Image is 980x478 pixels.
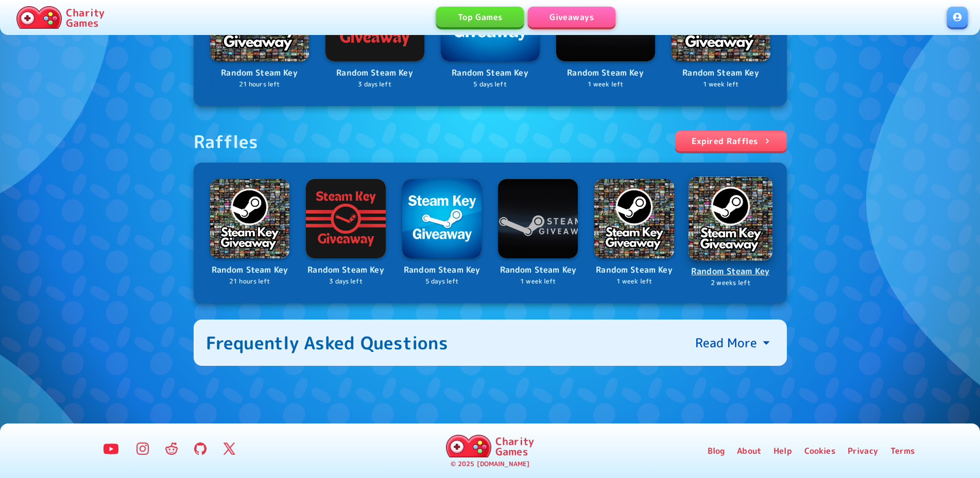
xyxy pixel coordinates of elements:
img: Charity.Games [16,6,62,29]
p: 5 days left [441,80,540,90]
p: Random Steam Key [210,263,290,277]
a: LogoRandom Steam Key1 week left [594,179,674,287]
p: Random Steam Key [325,66,424,80]
a: Blog [708,445,725,457]
p: Read More [695,334,757,351]
a: Cookies [804,445,835,457]
a: Charity Games [12,4,109,31]
p: Random Steam Key [594,263,674,277]
img: Logo [210,179,290,259]
div: Raffles [194,131,259,152]
p: 21 hours left [210,277,290,287]
div: Frequently Asked Questions [206,332,449,353]
img: Charity.Games [446,435,491,457]
p: 21 hours left [210,80,309,90]
a: Top Games [436,7,524,27]
p: © 2025 [DOMAIN_NAME] [451,459,529,469]
img: Logo [402,179,482,259]
img: Logo [306,179,386,259]
img: Logo [594,179,674,259]
a: LogoRandom Steam Key2 weeks left [690,178,771,288]
a: Privacy [848,445,878,457]
img: Logo [498,179,578,259]
p: Random Steam Key [441,66,540,80]
a: Help [773,445,792,457]
p: 2 weeks left [690,278,771,288]
p: Charity Games [66,7,105,28]
a: LogoRandom Steam Key5 days left [402,179,482,287]
p: Random Steam Key [210,66,309,80]
p: 1 week left [556,80,655,90]
p: Random Steam Key [690,264,771,278]
p: Random Steam Key [556,66,655,80]
a: Giveaways [528,7,615,27]
a: About [737,445,761,457]
p: 1 week left [672,80,770,90]
p: Random Steam Key [672,66,770,80]
img: Instagram Logo [136,442,149,455]
a: Charity Games [442,433,538,459]
p: 5 days left [402,277,482,287]
img: Reddit Logo [165,442,178,455]
p: Random Steam Key [498,263,578,277]
img: GitHub Logo [194,442,207,455]
p: 1 week left [498,277,578,287]
a: Expired Raffles [675,131,787,151]
p: 1 week left [594,277,674,287]
p: Random Steam Key [402,263,482,277]
a: LogoRandom Steam Key21 hours left [210,179,290,287]
p: Random Steam Key [306,263,386,277]
img: Logo [689,176,772,260]
button: Frequently Asked QuestionsRead More [194,320,787,366]
a: LogoRandom Steam Key3 days left [306,179,386,287]
p: Charity Games [495,436,534,456]
p: 3 days left [325,80,424,90]
a: Terms [890,445,915,457]
p: 3 days left [306,277,386,287]
a: LogoRandom Steam Key1 week left [498,179,578,287]
img: Twitter Logo [223,442,235,455]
